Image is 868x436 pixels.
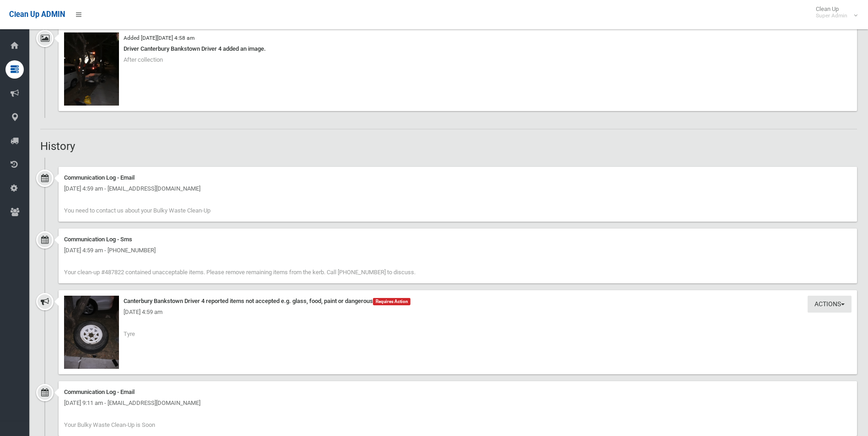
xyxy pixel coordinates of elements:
[64,387,852,398] div: Communication Log - Email
[64,307,852,318] div: [DATE] 4:59 am
[811,5,857,19] span: Clean Up
[40,140,857,152] h2: History
[64,421,155,428] span: Your Bulky Waste Clean-Up is Soon
[373,298,410,305] span: Requires Action
[816,12,847,19] small: Super Admin
[64,183,852,194] div: [DATE] 4:59 am - [EMAIL_ADDRESS][DOMAIN_NAME]
[124,56,163,63] span: After collection
[9,10,65,19] span: Clean Up ADMIN
[64,43,852,54] div: Driver Canterbury Bankstown Driver 4 added an image.
[64,207,210,214] span: You need to contact us about your Bulky Waste Clean-Up
[64,269,415,276] span: Your clean-up #487822 contained unacceptable items. Please remove remaining items from the kerb. ...
[64,32,119,106] img: 2025-10-0804.58.241457785583741317233.jpg
[64,234,852,245] div: Communication Log - Sms
[64,296,852,307] div: Canterbury Bankstown Driver 4 reported items not accepted e.g. glass, food, paint or dangerous
[64,172,852,183] div: Communication Log - Email
[124,35,194,41] small: Added [DATE][DATE] 4:58 am
[64,245,852,256] div: [DATE] 4:59 am - [PHONE_NUMBER]
[64,296,119,369] img: 2025-10-0804.58.387634435291257656546.jpg
[64,398,852,409] div: [DATE] 9:11 am - [EMAIL_ADDRESS][DOMAIN_NAME]
[808,296,852,313] button: Actions
[124,330,135,337] span: Tyre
